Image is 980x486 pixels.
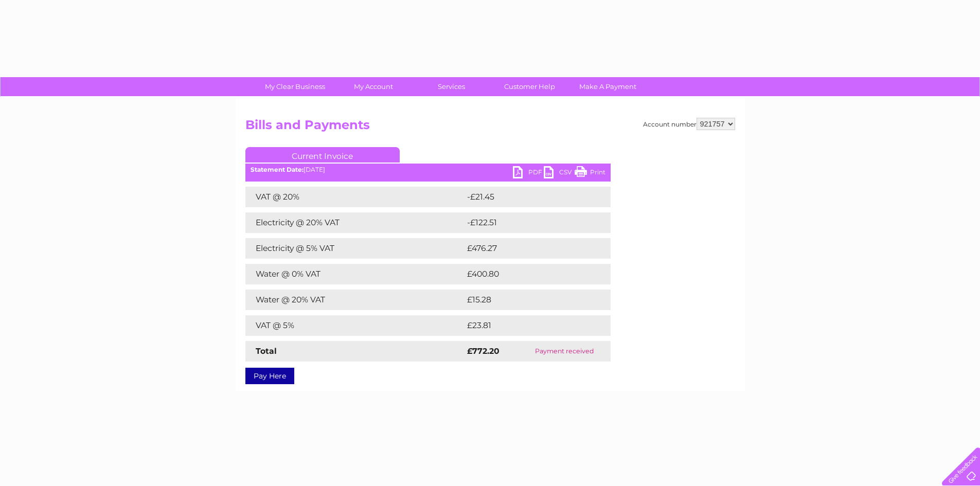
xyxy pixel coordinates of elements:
a: My Clear Business [253,77,337,96]
td: Electricity @ 20% VAT [245,212,465,233]
td: VAT @ 5% [245,315,465,336]
td: Payment received [519,341,611,362]
a: PDF [513,166,544,181]
td: £15.28 [465,290,589,310]
td: -£122.51 [465,212,592,233]
a: Services [409,77,494,96]
td: Water @ 20% VAT [245,290,465,310]
td: £23.81 [465,315,589,336]
a: Make A Payment [565,77,650,96]
h2: Bills and Payments [245,118,735,137]
td: £476.27 [465,238,592,259]
a: CSV [544,166,575,181]
a: Pay Here [245,368,294,384]
td: -£21.45 [465,187,591,207]
b: Statement Date: [251,166,304,173]
a: Customer Help [487,77,572,96]
strong: £772.20 [467,346,500,356]
a: Print [575,166,605,181]
div: Account number [643,118,735,130]
a: Current Invoice [245,147,400,163]
td: £400.80 [465,264,593,284]
td: Water @ 0% VAT [245,264,465,284]
td: Electricity @ 5% VAT [245,238,465,259]
div: [DATE] [245,166,611,173]
td: VAT @ 20% [245,187,465,207]
strong: Total [256,346,277,356]
a: My Account [331,77,416,96]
